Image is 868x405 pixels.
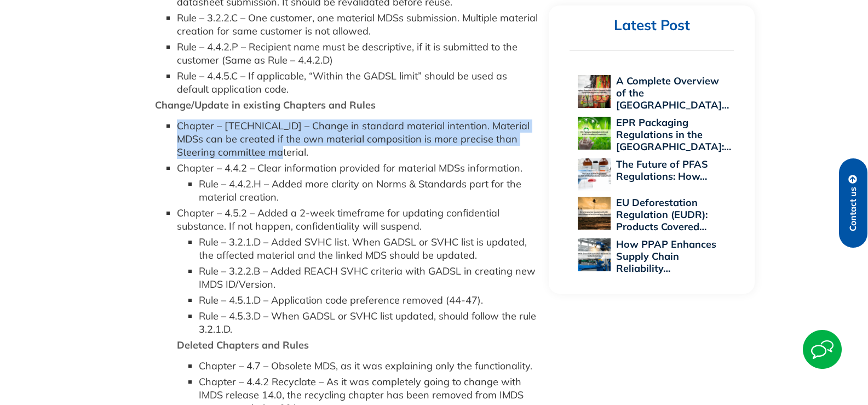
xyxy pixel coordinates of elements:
[199,178,538,204] li: Rule – 4.4.2.H – Added more clarity on Norms & Standards part for the material creation.
[616,196,708,233] a: EU Deforestation Regulation (EUDR): Products Covered…
[578,197,611,230] img: EU Deforestation Regulation (EUDR): Products Covered and Compliance Essentials
[803,330,842,369] img: Start Chat
[578,117,611,150] img: EPR Packaging Regulations in the US: A 2025 Compliance Perspective
[578,75,611,108] img: A Complete Overview of the EU Personal Protective Equipment Regulation 2016/425
[177,119,538,159] li: Chapter – [TECHNICAL_ID] – Change in standard material intention. Material MDSs can be created if...
[616,116,731,153] a: EPR Packaging Regulations in the [GEOGRAPHIC_DATA]:…
[616,158,708,182] a: The Future of PFAS Regulations: How…
[199,360,538,373] li: Chapter – 4.7 – Obsolete MDS, as it was explaining only the functionality.
[177,70,538,96] li: Rule – 4.4.5.C – If applicable, “Within the GADSL limit” should be used as default application code.
[177,339,309,351] strong: Deleted Chapters and Rules
[177,207,538,336] li: Chapter – 4.5.2 – Added a 2-week timeframe for updating confidential substance. If not happen, co...
[199,265,538,291] li: Rule – 3.2.2.B – Added REACH SVHC criteria with GADSL in creating new IMDS ID/Version.
[570,16,734,35] h2: Latest Post
[578,158,611,191] img: The Future of PFAS Regulations: How 2025 Will Reshape Global Supply Chains
[155,99,376,111] strong: Change/Update in existing Chapters and Rules
[839,158,867,248] a: Contact us
[177,41,538,67] li: Rule – 4.4.2.P – Recipient name must be descriptive, if it is submitted to the customer (Same as ...
[199,294,538,307] li: Rule – 4.5.1.D – Application code preference removed (44-47).
[616,75,729,111] a: A Complete Overview of the [GEOGRAPHIC_DATA]…
[177,162,538,204] li: Chapter – 4.4.2 – Clear information provided for material MDSs information.
[199,236,538,262] li: Rule – 3.2.1.D – Added SVHC list. When GADSL or SVHC list is updated, the affected material and t...
[177,12,538,38] li: Rule – 3.2.2.C – One customer, one material MDSs submission. Multiple material creation for same ...
[616,238,716,275] a: How PPAP Enhances Supply Chain Reliability…
[848,187,858,231] span: Contact us
[199,310,538,336] li: Rule – 4.5.3.D – When GADSL or SVHC list updated, should follow the rule 3.2.1.D.
[578,238,611,271] img: How PPAP Enhances Supply Chain Reliability Across Global Industries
